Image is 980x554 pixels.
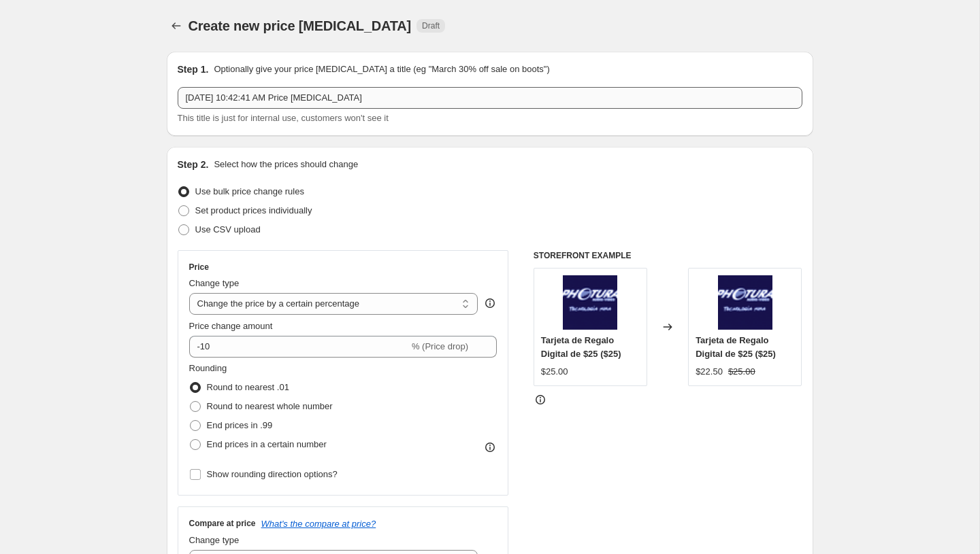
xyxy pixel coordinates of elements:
strike: $25.00 [728,365,755,379]
img: Tarjeta_de_Regalo_Neon_25_80x.png [563,275,617,330]
span: This title is just for internal use, customers won't see it [178,113,389,123]
button: Price change jobs [167,16,186,35]
p: Optionally give your price [MEDICAL_DATA] a title (eg "March 30% off sale on boots") [214,63,549,76]
button: What's the compare at price? [261,519,376,529]
span: Round to nearest .01 [207,382,289,392]
span: End prices in a certain number [207,439,327,449]
input: -15 [189,336,409,358]
span: Create new price [MEDICAL_DATA] [189,18,412,33]
div: help [483,296,497,310]
span: Use bulk price change rules [195,186,304,196]
span: Price change amount [189,321,273,331]
h3: Price [189,262,209,273]
span: % (Price drop) [412,341,468,351]
span: Tarjeta de Regalo Digital de $25 ($25) [696,335,776,359]
div: $22.50 [696,365,723,379]
span: Draft [422,20,440,31]
span: Round to nearest whole number [207,401,333,411]
span: Change type [189,278,240,288]
h2: Step 2. [178,158,209,171]
span: Tarjeta de Regalo Digital de $25 ($25) [541,335,621,359]
span: Rounding [189,363,227,373]
h2: Step 1. [178,63,209,76]
span: End prices in .99 [207,420,273,430]
input: 30% off holiday sale [178,87,802,109]
h3: Compare at price [189,518,256,529]
h6: STOREFRONT EXAMPLE [534,250,802,261]
img: Tarjeta_de_Regalo_Neon_25_80x.png [718,275,772,330]
div: $25.00 [541,365,568,379]
span: Show rounding direction options? [207,469,338,479]
span: Set product prices individually [195,205,312,215]
span: Change type [189,535,240,545]
p: Select how the prices should change [214,158,358,171]
span: Use CSV upload [195,224,261,235]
